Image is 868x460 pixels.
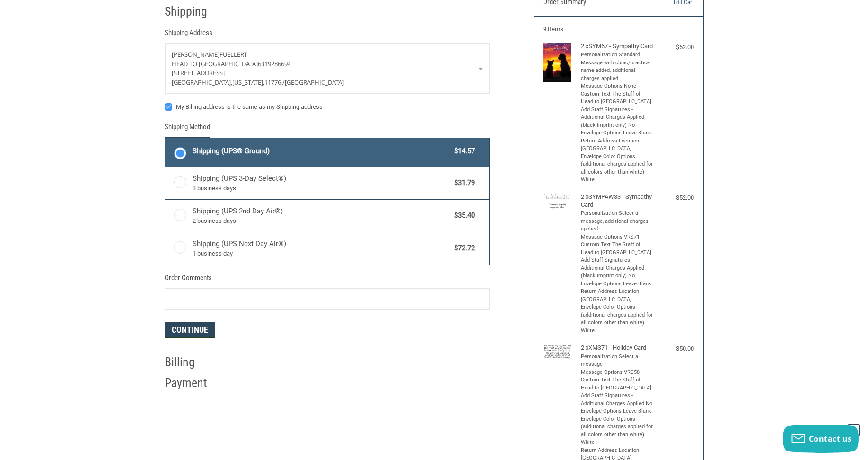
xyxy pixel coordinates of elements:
[165,27,212,43] legend: Shipping Address
[581,257,654,280] li: Add Staff Signatures - Additional Charges Applied (black imprint only) No
[581,407,654,416] li: Envelope Options Leave Blank
[172,78,232,87] span: [GEOGRAPHIC_DATA],
[581,51,654,82] li: Personalization Standard Message with clinic/practice name added, additional charges applied
[581,129,654,137] li: Envelope Options Leave Blank
[193,239,450,258] span: Shipping (UPS Next Day Air®)
[656,344,694,354] div: $50.00
[783,425,859,453] button: Contact us
[285,78,344,87] span: [GEOGRAPHIC_DATA]
[581,90,654,106] li: Custom Text The Staff of Head to [GEOGRAPHIC_DATA]
[264,78,285,87] span: 11776 /
[581,303,654,335] li: Envelope Color Options (additional charges applied for all colors other than white) White
[450,210,475,221] span: $35.40
[172,69,225,77] span: [STREET_ADDRESS]
[219,50,247,59] span: Fuellert
[172,50,219,59] span: [PERSON_NAME]
[172,60,258,68] span: Head to [GEOGRAPHIC_DATA]
[581,241,654,257] li: Custom Text The Staff of Head to [GEOGRAPHIC_DATA]
[258,60,291,68] span: 6319286694
[193,184,450,193] span: 3 business days
[581,210,654,233] li: Personalization Select a message, additional charges applied
[165,273,212,288] legend: Order Comments
[165,44,489,94] a: Enter or select a different address
[581,353,654,369] li: Personalization Select a message
[581,344,654,352] h4: 2 x XMS71 - Holiday Card
[581,280,654,288] li: Envelope Options Leave Blank
[581,82,654,90] li: Message Options None
[581,137,654,153] li: Return Address Location [GEOGRAPHIC_DATA]
[165,4,220,19] h2: Shipping
[581,193,654,209] h4: 2 x SYMPAW33 - Sympathy Card
[193,249,450,258] span: 1 business day
[809,433,852,444] span: Contact us
[581,416,654,447] li: Envelope Color Options (additional charges applied for all colors other than white) White
[193,216,450,226] span: 2 business days
[581,106,654,130] li: Add Staff Signatures - Additional Charges Applied (black imprint only) No
[581,376,654,392] li: Custom Text The Staff of Head to [GEOGRAPHIC_DATA]
[165,354,220,370] h2: Billing
[193,173,450,193] span: Shipping (UPS 3-Day Select®)
[165,375,220,391] h2: Payment
[656,193,694,203] div: $52.00
[581,153,654,184] li: Envelope Color Options (additional charges applied for all colors other than white) White
[165,122,210,137] legend: Shipping Method
[581,233,654,241] li: Message Options VRS71
[581,369,654,377] li: Message Options VRS58
[193,146,450,157] span: Shipping (UPS® Ground)
[543,26,694,33] h3: 9 Items
[581,392,654,407] li: Add Staff Signatures - Additional Charges Applied No
[165,103,490,111] label: My Billing address is the same as my Shipping address
[656,43,694,52] div: $52.00
[165,322,215,338] button: Continue
[450,177,475,188] span: $31.79
[581,288,654,303] li: Return Address Location [GEOGRAPHIC_DATA]
[581,43,654,50] h4: 2 x SYM67 - Sympathy Card
[450,146,475,157] span: $14.57
[450,243,475,254] span: $72.72
[193,206,450,226] span: Shipping (UPS 2nd Day Air®)
[232,78,264,87] span: [US_STATE],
